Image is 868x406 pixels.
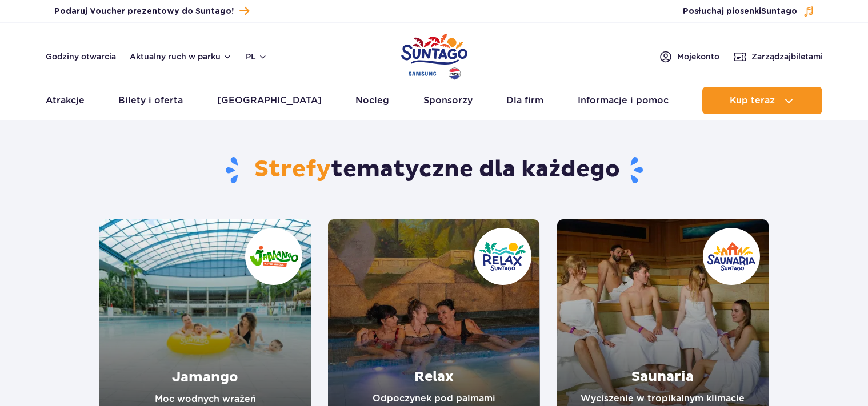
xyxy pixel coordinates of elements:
[46,87,85,114] a: Atrakcje
[677,51,719,62] span: Moje konto
[54,3,249,19] a: Podaruj Voucher prezentowy do Suntago!
[246,51,267,62] button: pl
[401,29,467,81] a: Park of Poland
[761,7,797,15] span: Suntago
[423,87,473,114] a: Sponsorzy
[355,87,389,114] a: Nocleg
[46,51,116,62] a: Godziny otwarcia
[506,87,543,114] a: Dla firm
[683,6,814,17] button: Posłuchaj piosenkiSuntago
[733,50,823,63] a: Zarządzajbiletami
[730,95,775,106] span: Kup teraz
[99,155,769,185] h1: tematyczne dla każdego
[254,155,331,184] span: Strefy
[54,6,234,17] span: Podaruj Voucher prezentowy do Suntago!
[578,87,669,114] a: Informacje i pomoc
[683,6,797,17] span: Posłuchaj piosenki
[751,51,823,62] span: Zarządzaj biletami
[702,87,822,114] button: Kup teraz
[130,52,232,61] button: Aktualny ruch w parku
[659,50,719,63] a: Mojekonto
[217,87,322,114] a: [GEOGRAPHIC_DATA]
[118,87,183,114] a: Bilety i oferta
